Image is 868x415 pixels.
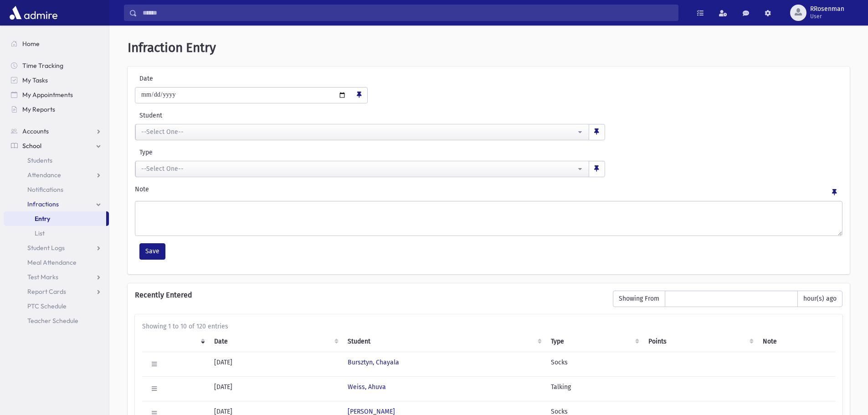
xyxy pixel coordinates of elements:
[4,138,109,153] a: School
[4,313,109,328] a: Teacher Schedule
[22,40,40,48] span: Home
[209,331,342,352] th: Date: activate to sort column ascending
[4,168,109,182] a: Attendance
[22,105,55,113] span: My Reports
[139,243,165,260] button: Save
[4,226,109,241] a: List
[7,4,60,22] img: AdmirePro
[27,200,59,208] span: Infractions
[4,211,106,226] a: Entry
[545,376,643,401] td: Talking
[348,359,399,366] a: Bursztyn, Chayala
[27,171,61,179] span: Attendance
[27,156,52,164] span: Students
[128,40,216,55] span: Infraction Entry
[4,182,109,197] a: Notifications
[22,91,73,99] span: My Appointments
[810,13,844,20] span: User
[4,124,109,138] a: Accounts
[4,284,109,299] a: Report Cards
[4,153,109,168] a: Students
[135,161,589,177] button: --Select One--
[810,5,844,13] span: RRosenman
[22,142,41,150] span: School
[27,302,67,310] span: PTC Schedule
[545,331,643,352] th: Type: activate to sort column ascending
[4,270,109,284] a: Test Marks
[4,299,109,313] a: PTC Schedule
[35,229,45,237] span: List
[209,352,342,376] td: [DATE]
[27,258,77,266] span: Meal Attendance
[22,127,49,135] span: Accounts
[35,215,50,223] span: Entry
[4,255,109,270] a: Meal Attendance
[135,111,448,120] label: Student
[4,58,109,73] a: Time Tracking
[613,291,665,307] span: Showing From
[27,287,66,296] span: Report Cards
[141,127,576,137] div: --Select One--
[797,291,842,307] span: hour(s) ago
[4,36,109,51] a: Home
[342,331,545,352] th: Student: activate to sort column ascending
[348,383,386,391] a: Weiss, Ahuva
[27,317,78,325] span: Teacher Schedule
[135,148,370,157] label: Type
[141,164,576,174] div: --Select One--
[209,376,342,401] td: [DATE]
[137,5,678,21] input: Search
[27,185,63,194] span: Notifications
[135,74,212,83] label: Date
[27,244,65,252] span: Student Logs
[27,273,58,281] span: Test Marks
[4,197,109,211] a: Infractions
[22,76,48,84] span: My Tasks
[142,322,835,331] div: Showing 1 to 10 of 120 entries
[135,184,149,197] label: Note
[135,291,604,299] h6: Recently Entered
[643,331,757,352] th: Points: activate to sort column ascending
[757,331,835,352] th: Note
[4,73,109,87] a: My Tasks
[4,241,109,255] a: Student Logs
[4,102,109,117] a: My Reports
[545,352,643,376] td: Socks
[22,61,63,70] span: Time Tracking
[4,87,109,102] a: My Appointments
[135,124,589,140] button: --Select One--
